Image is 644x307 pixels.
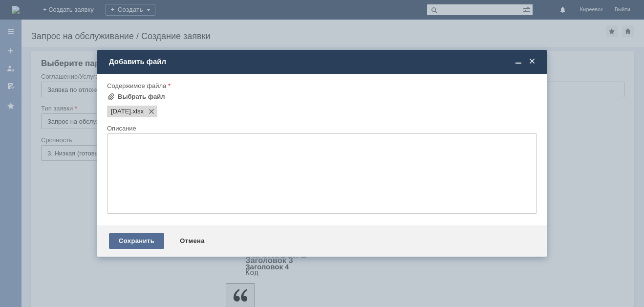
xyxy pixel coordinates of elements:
[131,108,144,115] span: 07.09.2025.xlsx
[107,83,535,89] div: Содержимое файла
[111,108,131,115] span: 07.09.2025.xlsx
[118,93,165,101] div: Выбрать файл
[514,57,523,66] span: Свернуть (Ctrl + M)
[109,57,537,66] div: Добавить файл
[4,4,143,20] div: Добрый вечер. Прошу удалить отложенные чеки за [DATE]
[527,57,537,66] span: Закрыть
[107,125,535,132] div: Описание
